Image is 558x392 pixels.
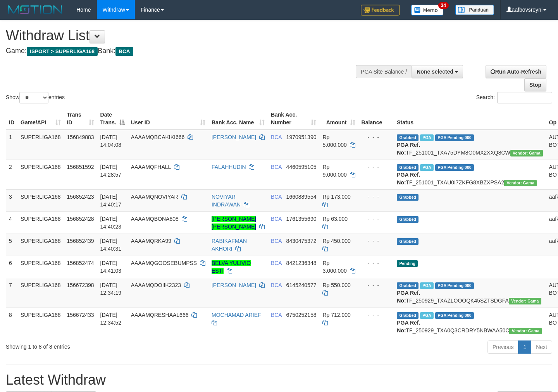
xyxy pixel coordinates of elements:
span: 156672398 [67,282,94,288]
span: Grabbed [397,312,418,319]
span: BCA [271,238,282,244]
span: 156852439 [67,238,94,244]
span: Copy 6145240577 to clipboard [286,282,317,288]
span: AAAAMQDOIIK2323 [131,282,181,288]
span: Marked by aafsoycanthlai [420,164,434,171]
td: 1 [6,130,17,160]
a: MOCHAMAD ARIEF [212,312,261,318]
label: Show entries [6,92,65,103]
th: Game/API: activate to sort column ascending [17,108,64,130]
td: 4 [6,211,17,234]
td: SUPERLIGA168 [17,211,64,234]
th: Trans ID: activate to sort column ascending [64,108,97,130]
b: PGA Ref. No: [397,142,420,156]
span: PGA Pending [435,164,474,171]
span: [DATE] 14:40:23 [100,216,122,230]
span: Vendor URL: https://trx31.1velocity.biz [504,180,537,186]
a: [PERSON_NAME] [PERSON_NAME] [212,216,256,230]
td: 2 [6,160,17,189]
td: SUPERLIGA168 [17,160,64,189]
span: BCA [271,282,282,288]
span: Pending [397,260,418,267]
span: Rp 450.000 [322,238,350,244]
img: Button%20Memo.svg [411,5,444,15]
span: [DATE] 14:04:08 [100,134,122,148]
span: Grabbed [397,216,418,223]
span: 156852428 [67,216,94,222]
td: TF_250929_TXAZLOOOQK45SZTSDGFA [394,278,546,308]
b: PGA Ref. No: [397,172,420,186]
th: User ID: activate to sort column ascending [128,108,208,130]
select: Showentries [19,92,48,103]
th: Status [394,108,546,130]
a: NOVIYAR INDRAWAN [212,194,241,208]
span: PGA Pending [435,282,474,289]
span: Rp 550.000 [322,282,350,288]
div: Showing 1 to 8 of 8 entries [6,340,227,351]
td: TF_251001_TXAU0I7ZKFG8XBZXPSA2 [394,160,546,189]
button: None selected [412,65,463,78]
th: Date Trans.: activate to sort column descending [97,108,128,130]
span: AAAAMQNOVIYAR [131,194,178,200]
b: PGA Ref. No: [397,320,420,334]
h4: Game: Bank: [6,47,364,55]
th: ID [6,108,17,130]
div: - - - [362,311,391,319]
span: Rp 9.000.000 [322,164,346,178]
span: [DATE] 14:40:31 [100,238,122,252]
a: Run Auto-Refresh [486,65,546,78]
span: Rp 173.000 [322,194,350,200]
div: - - - [362,133,391,141]
div: - - - [362,237,391,245]
span: Copy 8421236348 to clipboard [286,260,317,266]
span: Grabbed [397,134,418,141]
label: Search: [476,92,552,103]
span: [DATE] 12:34:52 [100,312,122,326]
span: PGA Pending [435,312,474,319]
span: Vendor URL: https://trx31.1velocity.biz [510,150,543,156]
th: Bank Acc. Number: activate to sort column ascending [268,108,320,130]
td: SUPERLIGA168 [17,278,64,308]
span: Rp 712.000 [322,312,350,318]
td: SUPERLIGA168 [17,256,64,278]
b: PGA Ref. No: [397,290,420,304]
a: Next [531,340,552,354]
span: BCA [271,164,282,170]
span: 156851592 [67,164,94,170]
span: 156672433 [67,312,94,318]
span: [DATE] 14:28:57 [100,164,122,178]
a: Previous [487,340,518,354]
th: Bank Acc. Name: activate to sort column ascending [208,108,268,130]
td: SUPERLIGA168 [17,234,64,256]
td: 8 [6,308,17,337]
span: PGA Pending [435,134,474,141]
span: Rp 3.000.000 [322,260,346,274]
span: Copy 1761355690 to clipboard [286,216,317,222]
th: Balance [358,108,394,130]
td: 6 [6,256,17,278]
span: Copy 8430475372 to clipboard [286,238,317,244]
span: Rp 63.000 [322,216,348,222]
span: BCA [115,47,133,56]
th: Amount: activate to sort column ascending [319,108,358,130]
span: Grabbed [397,164,418,171]
span: Grabbed [397,282,418,289]
td: TF_251001_TXA75DYM8O0MX2XXQ8CW [394,130,546,160]
span: AAAAMQBCAKIKI666 [131,134,185,140]
a: FALAHHUDIN [212,164,246,170]
span: Marked by aafsoycanthlai [420,134,434,141]
div: PGA Site Balance / [356,65,412,78]
span: [DATE] 14:41:03 [100,260,122,274]
span: BCA [271,260,282,266]
td: 7 [6,278,17,308]
span: AAAAMQFHALL [131,164,171,170]
td: SUPERLIGA168 [17,308,64,337]
a: [PERSON_NAME] [212,134,256,140]
td: 3 [6,189,17,211]
div: - - - [362,163,391,171]
span: Vendor URL: https://trx31.1velocity.biz [509,328,542,334]
span: AAAAMQRKA99 [131,238,171,244]
span: Marked by aafsoycanthlai [420,312,434,319]
span: Copy 6750252158 to clipboard [286,312,317,318]
a: 1 [518,340,531,354]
